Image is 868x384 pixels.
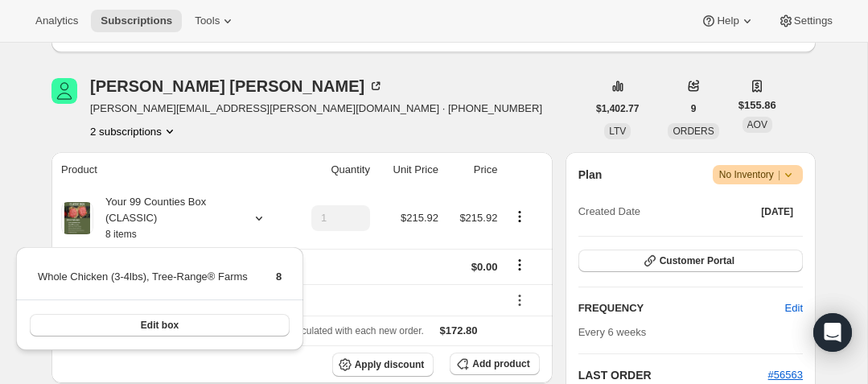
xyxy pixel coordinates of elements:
[185,10,245,32] button: Tools
[794,14,833,27] span: Settings
[768,369,803,381] a: #56563
[471,261,498,273] span: $0.00
[681,97,706,120] button: 9
[578,300,785,316] h2: FREQUENCY
[90,78,384,94] div: [PERSON_NAME] [PERSON_NAME]
[35,14,78,27] span: Analytics
[290,152,375,188] th: Quantity
[450,353,539,375] button: Add product
[691,102,697,115] span: 9
[401,212,438,224] span: $215.92
[51,152,290,188] th: Product
[785,300,803,316] span: Edit
[51,78,77,104] span: Brandon Frenchak
[91,10,182,32] button: Subscriptions
[609,126,626,137] span: LTV
[440,324,478,337] span: $172.80
[751,200,803,223] button: [DATE]
[105,229,137,240] small: 8 items
[578,204,640,220] span: Created Date
[443,152,502,188] th: Price
[813,313,852,352] div: Open Intercom Messenger
[768,10,842,32] button: Settings
[37,268,249,298] td: Whole Chicken (3-4lbs), Tree-Range® Farms
[761,205,793,218] span: [DATE]
[673,126,714,137] span: ORDERS
[101,14,172,27] span: Subscriptions
[507,208,533,225] button: Product actions
[459,212,497,224] span: $215.92
[578,250,803,272] button: Customer Portal
[93,194,238,242] div: Your 99 Counties Box (CLASSIC)
[719,167,796,183] span: No Inventory
[276,270,282,283] span: 8
[586,97,648,120] button: $1,402.77
[578,367,768,383] h2: LAST ORDER
[768,367,803,383] button: #56563
[90,101,542,117] span: [PERSON_NAME][EMAIL_ADDRESS][PERSON_NAME][DOMAIN_NAME] · [PHONE_NUMBER]
[691,10,764,32] button: Help
[578,326,647,338] span: Every 6 weeks
[26,10,88,32] button: Analytics
[375,152,443,188] th: Unit Price
[747,119,767,130] span: AOV
[507,256,533,274] button: Shipping actions
[578,167,603,183] h2: Plan
[738,97,776,114] span: $155.86
[332,353,434,377] button: Apply discount
[660,254,734,267] span: Customer Portal
[778,168,780,181] span: |
[596,102,639,115] span: $1,402.77
[472,357,529,370] span: Add product
[141,319,179,332] span: Edit box
[90,123,178,139] button: Product actions
[355,358,425,371] span: Apply discount
[195,14,220,27] span: Tools
[30,314,290,337] button: Edit box
[717,14,738,27] span: Help
[775,295,812,321] button: Edit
